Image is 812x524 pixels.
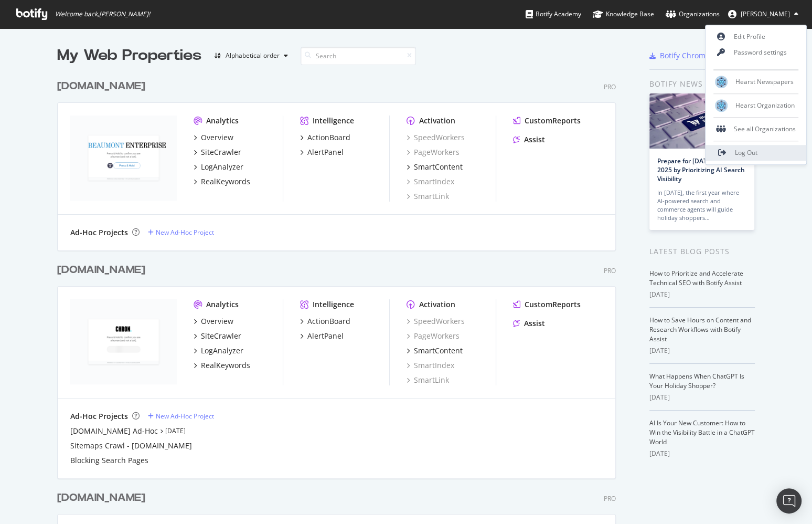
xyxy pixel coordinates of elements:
div: [DATE] [649,393,755,402]
a: Assist [513,318,545,329]
div: ActionBoard [307,132,350,143]
a: ActionBoard [300,316,350,327]
span: Genevieve Lill [741,9,790,18]
a: How to Prioritize and Accelerate Technical SEO with Botify Assist [649,269,743,287]
div: New Ad-Hoc Project [156,228,214,237]
a: AlertPanel [300,331,344,341]
div: In [DATE], the first year where AI-powered search and commerce agents will guide holiday shoppers… [657,188,746,222]
a: SmartIndex [407,360,454,371]
div: Organizations [666,9,720,19]
div: SmartContent [414,162,463,172]
div: Ad-Hoc Projects [70,227,128,238]
a: [DOMAIN_NAME] [57,263,149,278]
a: What Happens When ChatGPT Is Your Holiday Shopper? [649,372,744,390]
a: PageWorkers [407,147,460,158]
a: Prepare for [DATE][DATE] 2025 by Prioritizing AI Search Visibility [657,156,745,183]
div: AlertPanel [307,331,344,341]
div: My Web Properties [57,45,201,66]
a: SmartContent [407,345,463,356]
a: Log Out [706,145,806,161]
div: [DATE] [649,346,755,355]
input: Search [301,47,416,65]
div: Latest Blog Posts [649,246,755,257]
a: [DOMAIN_NAME] [57,79,149,94]
div: Intelligence [313,116,354,126]
a: AI Is Your New Customer: How to Win the Visibility Battle in a ChatGPT World [649,418,755,446]
a: RealKeywords [194,360,250,371]
div: [DOMAIN_NAME] Ad-Hoc [70,426,158,436]
a: [DATE] [165,426,186,435]
span: Hearst Newspapers [735,78,794,87]
a: SiteCrawler [194,331,241,341]
span: Hearst Organization [735,101,795,110]
a: Edit Profile [706,29,806,45]
a: [DOMAIN_NAME] [57,490,149,506]
a: Sitemaps Crawl - [DOMAIN_NAME] [70,441,192,451]
a: Overview [194,316,233,327]
span: Log Out [735,149,757,158]
a: Botify Chrome Plugin [649,50,734,61]
img: Prepare for Black Friday 2025 by Prioritizing AI Search Visibility [649,93,754,149]
div: Assist [524,134,545,145]
a: SmartIndex [407,176,454,187]
div: SmartContent [414,345,463,356]
div: Analytics [206,299,239,310]
div: [DATE] [649,290,755,299]
a: CustomReports [513,116,581,126]
div: Assist [524,318,545,329]
div: AlertPanel [307,147,344,158]
a: CustomReports [513,299,581,310]
a: How to Save Hours on Content and Research Workflows with Botify Assist [649,316,751,343]
div: Activation [419,116,455,126]
div: Pro [604,82,616,91]
div: Analytics [206,116,239,126]
a: Blocking Search Pages [70,455,148,466]
div: CustomReports [525,299,581,310]
img: Hearst Organization [715,99,728,112]
div: [DATE] [649,449,755,458]
img: beaumontenterprise.com [70,116,177,201]
a: RealKeywords [194,176,250,187]
div: Knowledge Base [593,9,654,19]
div: Ad-Hoc Projects [70,411,128,422]
img: chron.com [70,299,177,384]
a: SmartLink [407,191,449,202]
a: SmartLink [407,375,449,385]
div: Open Intercom Messenger [776,488,802,513]
a: Assist [513,134,545,145]
span: Welcome back, [PERSON_NAME] ! [55,10,150,18]
div: SiteCrawler [201,331,241,341]
div: LogAnalyzer [201,162,243,172]
div: Activation [419,299,455,310]
div: New Ad-Hoc Project [156,412,214,421]
div: [DOMAIN_NAME] [57,79,145,94]
a: New Ad-Hoc Project [148,228,214,237]
a: SpeedWorkers [407,316,465,327]
div: RealKeywords [201,360,250,371]
a: Password settings [706,45,806,60]
div: Overview [201,316,233,327]
a: PageWorkers [407,331,460,341]
a: LogAnalyzer [194,162,243,172]
div: SiteCrawler [201,147,241,158]
div: [DOMAIN_NAME] [57,263,145,278]
a: SpeedWorkers [407,132,465,143]
div: Intelligence [313,299,354,310]
button: [PERSON_NAME] [720,6,807,23]
div: LogAnalyzer [201,345,243,356]
a: SiteCrawler [194,147,241,158]
a: Overview [194,132,233,143]
a: ActionBoard [300,132,350,143]
div: [DOMAIN_NAME] [57,490,145,506]
div: ActionBoard [307,316,350,327]
a: SmartContent [407,162,463,172]
div: Overview [201,132,233,143]
div: Botify Chrome Plugin [660,50,734,61]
